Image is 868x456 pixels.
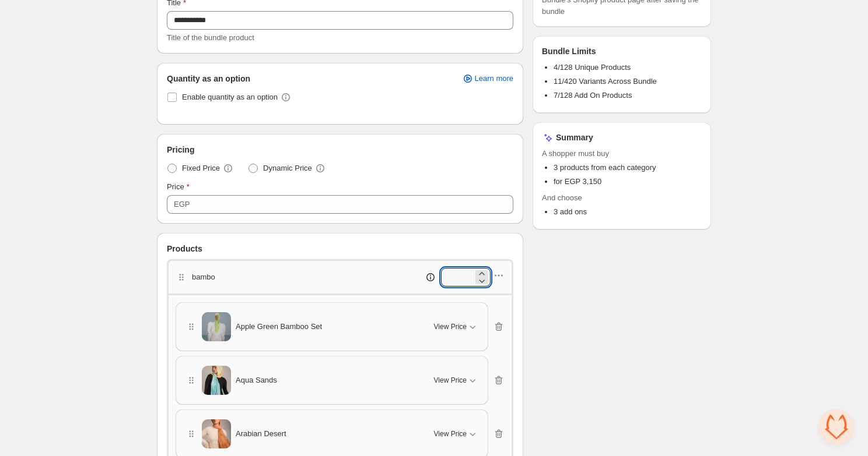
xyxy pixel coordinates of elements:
button: View Price [427,425,485,443]
a: Open chat [819,409,854,444]
span: Dynamic Price [263,162,312,174]
span: View Price [434,376,467,385]
a: Learn more [455,70,520,87]
span: 11/420 Variants Across Bundle [554,77,657,86]
span: View Price [434,429,467,439]
h3: Summary [556,132,593,143]
span: Arabian Desert [236,428,286,440]
span: View Price [434,322,467,331]
span: Fixed Price [182,162,220,174]
img: Aqua Sands [202,358,231,402]
span: Quantity as an option [167,73,250,84]
img: Apple Green Bamboo Set [202,305,231,348]
li: for EGP 3,150 [554,176,702,188]
span: Learn more [475,74,513,83]
span: Aqua Sands [236,374,277,386]
span: Products [167,243,202,254]
span: Pricing [167,144,194,155]
img: Arabian Desert [202,412,231,455]
span: And choose [542,192,702,204]
span: Title of the bundle product [167,33,254,42]
label: Price [167,181,190,193]
span: 7/128 Add On Products [554,91,632,100]
div: EGP [174,199,190,210]
span: A shopper must buy [542,148,702,160]
h3: Bundle Limits [542,45,596,57]
p: bambo [192,271,215,283]
li: 3 add ons [554,206,702,218]
button: View Price [427,371,485,390]
span: 4/128 Unique Products [554,63,631,72]
button: View Price [427,317,485,336]
span: Apple Green Bamboo Set [236,321,322,333]
li: 3 products from each category [554,162,702,174]
span: Enable quantity as an option [182,93,278,101]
